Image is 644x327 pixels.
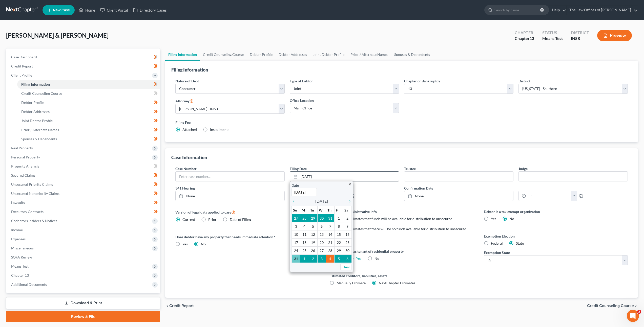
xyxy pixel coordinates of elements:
input: -- [519,172,628,181]
div: INSB [571,36,589,41]
label: Debtor resides as tenant of residential property [329,249,473,254]
td: 3 [317,255,326,263]
a: Clear [340,264,351,270]
th: Th [326,206,335,214]
span: Client Profile [11,73,32,77]
span: SOFA Review [11,255,32,259]
td: 5 [335,255,343,263]
div: Case Information [171,154,207,160]
span: No [375,256,379,261]
div: District [571,30,589,36]
span: Debtor estimates that there will be no funds available for distribution to unsecured creditors. [337,227,466,236]
a: Credit Report [7,62,160,71]
a: Directory Cases [131,6,169,15]
div: Chapter [515,30,534,36]
span: Prior / Alternate Names [21,128,59,132]
span: Debtor Profile [21,100,44,105]
td: 4 [300,222,309,230]
label: Statistical/Administrative Info [329,209,473,214]
i: chevron_right [634,304,638,308]
input: Enter case number... [176,172,284,181]
label: Exemption State [484,250,510,255]
th: F [335,206,343,214]
td: 20 [317,239,326,247]
span: Income [11,228,23,232]
span: 3 [637,310,641,314]
label: Exemption Election [484,233,628,239]
span: Additional Documents [11,282,47,287]
td: 11 [300,230,309,239]
a: Credit Counseling Course [200,49,247,61]
span: Spouses & Dependents [21,137,57,141]
td: 14 [326,230,335,239]
a: Spouses & Dependents [391,49,433,61]
th: Su [292,206,300,214]
a: Unsecured Nonpriority Claims [7,189,160,198]
a: Debtor Addresses [17,107,160,116]
th: Tu [309,206,317,214]
span: Secured Claims [11,173,35,177]
span: Manually Estimate [337,281,366,285]
a: None [176,191,284,201]
td: 16 [343,230,352,239]
label: Confirmation Date [402,185,630,191]
span: Codebtors Insiders & Notices [11,219,57,223]
button: chevron_left Credit Report [165,304,194,308]
a: Prior / Alternate Names [17,125,160,134]
iframe: Intercom live chat [627,310,639,322]
td: 28 [326,247,335,255]
span: Filing Information [21,82,50,86]
td: 28 [300,214,309,222]
a: Download & Print [6,297,160,309]
span: Case Dashboard [11,55,37,59]
a: Executory Contracts [7,207,160,216]
span: Debtor Addresses [21,109,50,114]
label: Filing Fee [175,120,628,125]
a: Debtor Profile [247,49,276,61]
span: New Case [53,8,70,12]
label: Attorney [175,98,194,104]
td: 3 [292,222,300,230]
span: NextChapter Estimates [379,281,415,285]
td: 15 [335,230,343,239]
a: Joint Debtor Profile [17,116,160,125]
a: Credit Counseling Course [17,89,160,98]
td: 10 [292,230,300,239]
td: 21 [326,239,335,247]
span: Installments [210,127,229,132]
span: Debtor estimates that funds will be available for distribution to unsecured creditors. [337,217,452,226]
a: Unsecured Priority Claims [7,180,160,189]
span: Attached [182,127,197,132]
label: Type of Debtor [290,78,313,84]
td: 24 [292,247,300,255]
td: 13 [317,230,326,239]
a: None [404,191,513,201]
span: Miscellaneous [11,246,34,250]
label: Office Location [290,98,314,103]
td: 1 [335,214,343,222]
button: Preview [597,30,632,41]
a: Case Dashboard [7,53,160,62]
th: M [300,206,309,214]
span: Yes [491,217,496,221]
span: Prior [208,217,217,222]
a: Prior / Alternate Names [347,49,391,61]
td: 1 [300,255,309,263]
a: Property Analysis [7,162,160,171]
a: chevron_left [292,198,298,204]
a: Review & File [6,311,160,322]
i: chevron_left [165,304,169,308]
label: 341 Hearing [173,185,402,191]
span: Real Property [11,146,33,150]
td: 6 [343,255,352,263]
a: Home [76,6,98,15]
label: Filing Date [290,166,307,171]
a: Yes [356,256,361,261]
label: District [518,78,530,84]
span: Credit Report [11,64,33,68]
td: 9 [343,222,352,230]
input: -- : -- [526,191,571,201]
div: Status [542,30,563,36]
input: Search by name... [494,5,541,15]
td: 29 [309,214,317,222]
